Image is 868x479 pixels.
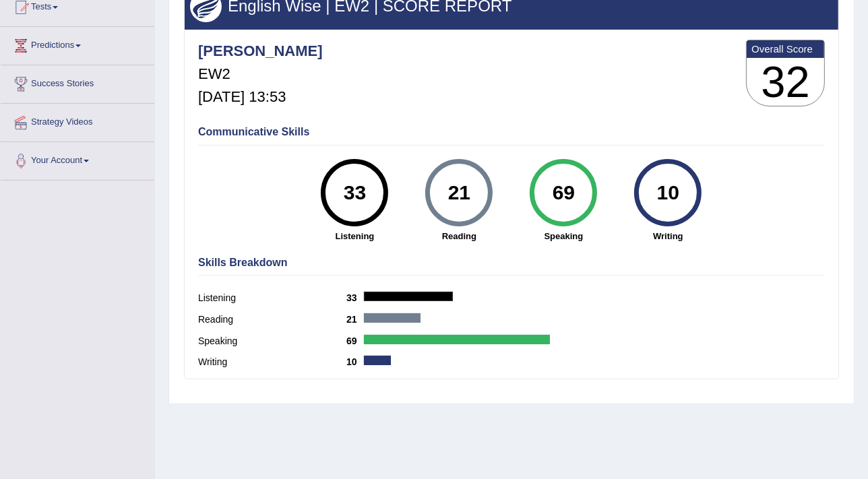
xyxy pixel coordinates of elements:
[198,291,346,305] label: Listening
[198,334,346,348] label: Speaking
[1,27,154,61] a: Predictions
[198,43,323,59] h4: [PERSON_NAME]
[414,230,505,243] strong: Reading
[346,356,364,367] b: 10
[1,104,154,137] a: Strategy Videos
[198,89,323,105] h5: [DATE] 13:53
[198,126,825,138] h4: Communicative Skills
[198,355,346,369] label: Writing
[1,142,154,176] a: Your Account
[644,164,693,221] div: 10
[346,314,364,325] b: 21
[330,164,379,221] div: 33
[198,257,825,269] h4: Skills Breakdown
[346,292,364,303] b: 33
[1,65,154,99] a: Success Stories
[346,336,364,346] b: 69
[539,164,588,221] div: 69
[751,43,819,55] b: Overall Score
[435,164,484,221] div: 21
[623,230,714,243] strong: Writing
[198,313,346,327] label: Reading
[309,230,400,243] strong: Listening
[198,66,323,82] h5: EW2
[747,58,824,106] h3: 32
[518,230,609,243] strong: Speaking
